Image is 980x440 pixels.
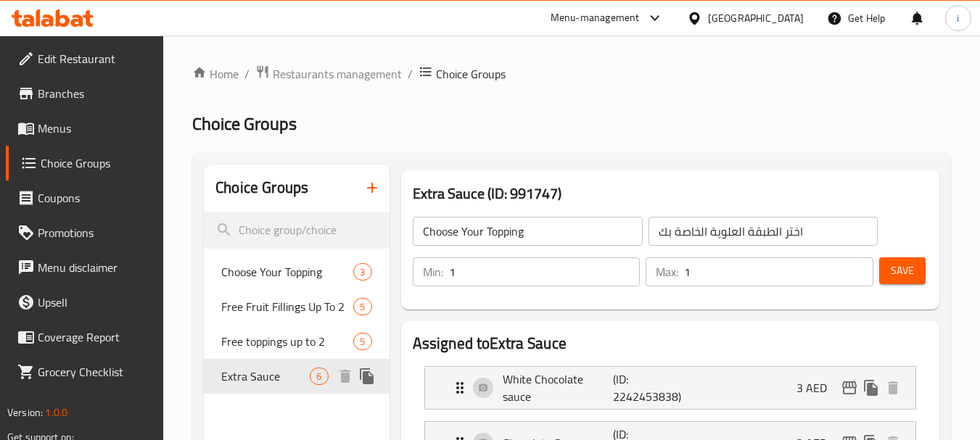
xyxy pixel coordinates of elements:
[656,263,678,281] p: Max:
[354,335,371,349] span: 5
[273,65,402,83] span: Restaurants management
[354,300,371,314] span: 5
[204,212,389,249] input: search
[38,85,152,102] span: Branches
[7,403,43,422] span: Version:
[436,65,506,83] span: Choice Groups
[353,298,371,315] div: Choices
[354,265,371,279] span: 3
[45,403,67,422] span: 1.0.0
[192,65,951,83] nav: breadcrumb
[353,263,371,281] div: Choices
[413,182,928,205] h3: Extra Sauce (ID: 991747)
[425,367,915,409] div: Expand
[38,363,152,381] span: Grocery Checklist
[204,289,389,324] div: Free Fruit Fillings Up To 25
[839,377,860,399] button: edit
[334,365,356,387] button: delete
[41,154,152,172] span: Choice Groups
[244,65,250,83] li: /
[310,368,328,385] div: Choices
[38,328,152,346] span: Coverage Report
[221,263,353,281] span: Choose Your Topping
[551,9,640,27] div: Menu-management
[613,370,687,405] p: (ID: 2242453838)
[353,333,371,350] div: Choices
[255,65,402,83] a: Restaurants management
[6,320,164,354] a: Coverage Report
[408,65,413,83] li: /
[38,294,152,311] span: Upsell
[221,368,310,385] span: Extra Sauce
[38,120,152,137] span: Menus
[192,107,297,140] span: Choice Groups
[192,65,239,83] a: Home
[204,324,389,359] div: Free toppings up to 25
[708,10,804,26] div: [GEOGRAPHIC_DATA]
[310,370,327,383] span: 6
[356,365,378,387] button: duplicate
[6,285,164,320] a: Upsell
[221,298,353,315] span: Free Fruit Fillings Up To 2
[413,360,928,415] li: Expand
[413,333,928,354] h2: Assigned to Extra Sauce
[882,377,904,399] button: delete
[38,224,152,241] span: Promotions
[423,263,443,281] p: Min:
[6,354,164,389] a: Grocery Checklist
[6,111,164,146] a: Menus
[879,257,926,284] button: Save
[6,215,164,250] a: Promotions
[204,359,389,394] div: Extra Sauce6deleteduplicate
[503,370,614,405] p: White Chocolate sauce
[891,262,914,280] span: Save
[957,10,959,26] span: i
[6,180,164,215] a: Coupons
[204,254,389,289] div: Choose Your Topping3
[860,377,882,399] button: duplicate
[6,250,164,285] a: Menu disclaimer
[38,259,152,276] span: Menu disclaimer
[796,379,839,397] p: 3 AED
[6,76,164,111] a: Branches
[6,41,164,76] a: Edit Restaurant
[221,333,353,350] span: Free toppings up to 2
[6,146,164,180] a: Choice Groups
[38,50,152,67] span: Edit Restaurant
[215,177,308,199] h2: Choice Groups
[38,189,152,207] span: Coupons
